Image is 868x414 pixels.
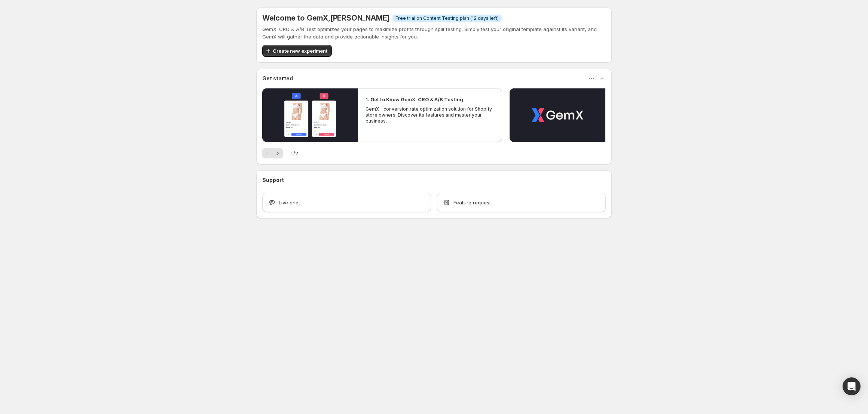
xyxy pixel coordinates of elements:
[453,199,491,206] span: Feature request
[279,199,300,206] span: Live chat
[273,47,327,55] span: Create new experiment
[262,75,293,82] h3: Get started
[262,148,283,158] nav: Pagination
[328,13,389,22] span: , [PERSON_NAME]
[262,25,606,40] p: GemX: CRO & A/B Test optimizes your pages to maximize profits through split testing. Simply test ...
[262,13,389,22] h5: Welcome to GemX
[272,148,283,158] button: Next
[366,106,494,124] p: GemX - conversion rate optimization solution for Shopify store owners. Discover its features and ...
[290,149,298,157] span: 1 / 2
[843,377,861,395] div: Open Intercom Messenger
[395,15,499,21] span: Free trial on Content Testing plan (12 days left)
[262,88,358,142] button: Play video
[262,45,332,57] button: Create new experiment
[262,176,284,184] h3: Support
[510,88,605,142] button: Play video
[366,96,463,103] h2: 1. Get to Know GemX: CRO & A/B Testing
